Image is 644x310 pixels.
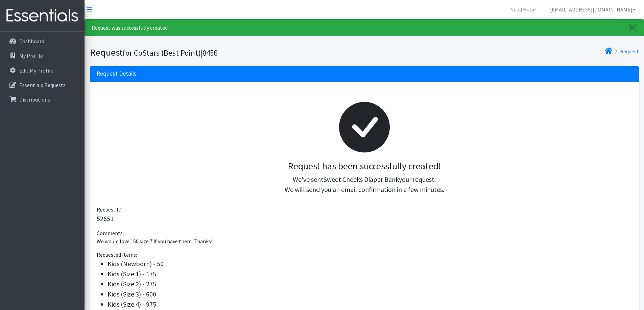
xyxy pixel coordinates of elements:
[108,279,632,289] li: Kids (Size 2) - 275
[19,52,43,59] p: My Profile
[19,38,44,45] p: Dashboard
[97,70,137,77] h3: Request Details
[108,289,632,299] li: Kids (Size 3) - 600
[324,175,399,184] span: Sweet Cheeks Diaper Bank
[3,34,82,48] a: Dashboard
[19,67,53,74] p: Edit My Profile
[505,3,542,16] a: Need Help?
[97,206,123,213] span: Request ID:
[545,3,641,16] a: [EMAIL_ADDRESS][DOMAIN_NAME]
[19,96,50,103] p: Distributions
[102,161,627,172] h3: Request has been successfully created!
[622,20,644,36] a: Close
[108,259,632,269] li: Kids (Newborn) - 50
[97,251,137,258] span: Requested Items:
[620,48,639,55] a: Request
[90,47,362,58] h1: Request
[108,299,632,309] li: Kids (Size 4) - 975
[3,4,82,27] img: HumanEssentials
[97,214,632,224] p: 52651
[3,49,82,62] a: My Profile
[97,230,124,236] span: Comments:
[3,93,82,106] a: Distributions
[3,78,82,92] a: Essentials Requests
[97,237,632,245] p: We would love 150 size 7 if you have them. Thanks!
[3,64,82,77] a: Edit My Profile
[85,19,644,36] div: Request was successfully created.
[19,82,66,88] p: Essentials Requests
[108,269,632,279] li: Kids (Size 1) - 175
[102,174,627,195] p: We've sent your request. We will send you an email confirmation in a few minutes.
[123,48,217,58] small: for CoStars (Best Point)|8456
